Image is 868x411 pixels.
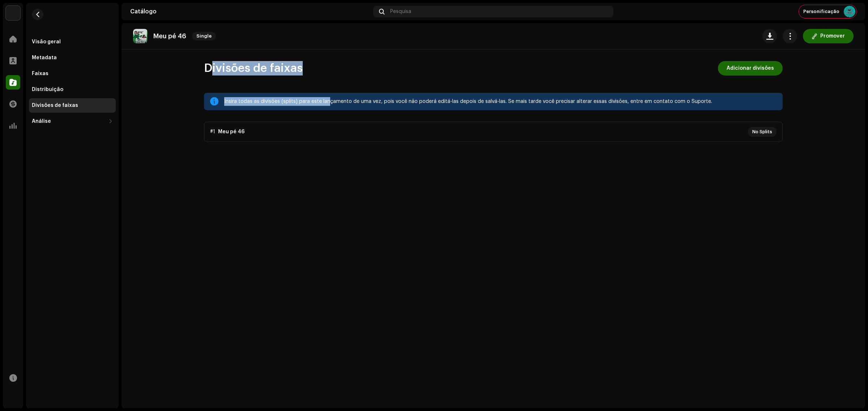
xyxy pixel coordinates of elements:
[32,87,63,92] div: Distribuição
[204,61,303,75] span: Divisões de faixas
[130,9,370,14] div: Catálogo
[390,9,411,14] span: Pesquisa
[6,6,20,20] img: 730b9dfe-18b5-4111-b483-f30b0c182d82
[718,61,783,75] button: Adicionar divisões
[192,32,216,40] span: Single
[153,33,186,40] p: Meu pé 46
[29,114,116,129] re-m-nav-dropdown: Análise
[844,6,855,17] img: 6d195596-35bc-4cc6-b0e2-8803f69e081f
[29,51,116,65] re-m-nav-item: Metadata
[32,103,78,108] div: Divisões de faixas
[727,61,774,75] span: Adicionar divisões
[32,39,61,45] div: Visão geral
[29,82,116,97] re-m-nav-item: Distribuição
[133,29,148,43] img: 05c591ed-0e68-48e0-ac8e-f9f7a5af7864
[29,98,116,113] re-m-nav-item: Divisões de faixas
[29,66,116,81] re-m-nav-item: Faixas
[29,35,116,49] re-m-nav-item: Visão geral
[224,97,777,106] div: Insira todas as divisões (splits) para este lançamento de uma vez, pois você não poderá editá-las...
[32,71,48,77] div: Faixas
[803,9,839,14] span: Personificação
[820,29,845,43] span: Promover
[32,118,51,124] div: Análise
[32,55,57,61] div: Metadata
[803,29,854,43] button: Promover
